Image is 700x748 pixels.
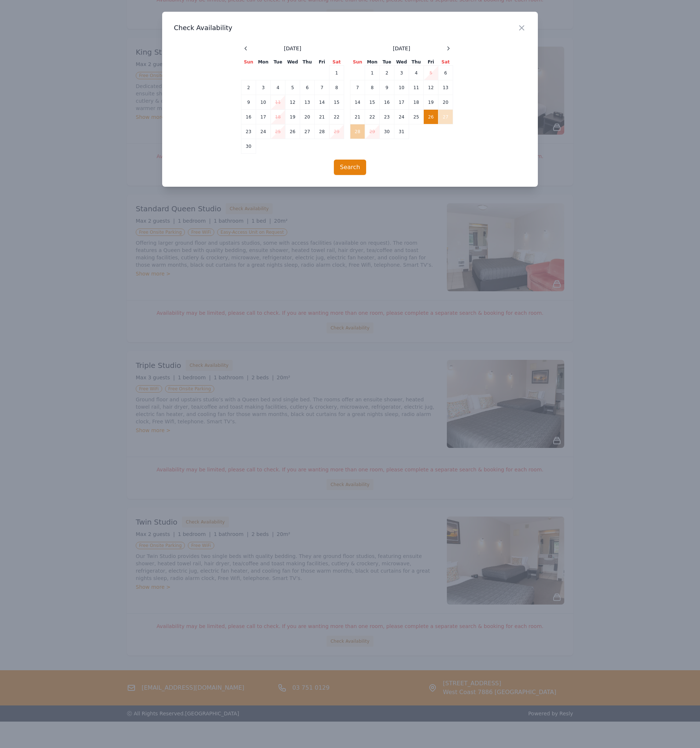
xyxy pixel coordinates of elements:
td: 28 [350,124,365,139]
td: 29 [329,124,344,139]
td: 29 [365,124,380,139]
td: 21 [350,110,365,124]
td: 11 [409,80,424,95]
td: 16 [380,95,394,110]
td: 19 [285,110,300,124]
th: Sat [329,59,344,66]
th: Mon [365,59,380,66]
td: 28 [315,124,329,139]
td: 5 [424,66,438,80]
td: 10 [256,95,271,110]
td: 26 [285,124,300,139]
td: 27 [300,124,315,139]
td: 12 [424,80,438,95]
th: Fri [424,59,438,66]
td: 15 [365,95,380,110]
td: 15 [329,95,344,110]
th: Sun [350,59,365,66]
h3: Check Availability [174,23,526,32]
td: 3 [256,80,271,95]
th: Tue [271,59,285,66]
td: 19 [424,95,438,110]
th: Wed [394,59,409,66]
td: 22 [365,110,380,124]
td: 5 [285,80,300,95]
td: 4 [271,80,285,95]
td: 10 [394,80,409,95]
td: 25 [409,110,424,124]
th: Thu [409,59,424,66]
td: 18 [271,110,285,124]
td: 26 [424,110,438,124]
td: 7 [315,80,329,95]
th: Fri [315,59,329,66]
span: [DATE] [393,45,410,52]
td: 3 [394,66,409,80]
td: 1 [365,66,380,80]
td: 25 [271,124,285,139]
td: 27 [438,110,453,124]
button: Search [334,160,367,175]
td: 30 [380,124,394,139]
td: 2 [241,80,256,95]
td: 6 [300,80,315,95]
td: 7 [350,80,365,95]
td: 13 [300,95,315,110]
td: 12 [285,95,300,110]
td: 24 [394,110,409,124]
th: Sun [241,59,256,66]
td: 30 [241,139,256,154]
td: 9 [241,95,256,110]
td: 31 [394,124,409,139]
td: 23 [241,124,256,139]
td: 18 [409,95,424,110]
td: 22 [329,110,344,124]
td: 1 [329,66,344,80]
th: Thu [300,59,315,66]
th: Sat [438,59,453,66]
td: 20 [300,110,315,124]
td: 8 [329,80,344,95]
td: 14 [350,95,365,110]
td: 20 [438,95,453,110]
td: 14 [315,95,329,110]
td: 21 [315,110,329,124]
td: 8 [365,80,380,95]
td: 24 [256,124,271,139]
td: 11 [271,95,285,110]
td: 17 [394,95,409,110]
td: 16 [241,110,256,124]
span: [DATE] [284,45,301,52]
td: 2 [380,66,394,80]
td: 4 [409,66,424,80]
th: Wed [285,59,300,66]
th: Tue [380,59,394,66]
td: 23 [380,110,394,124]
td: 6 [438,66,453,80]
td: 13 [438,80,453,95]
td: 9 [380,80,394,95]
th: Mon [256,59,271,66]
td: 17 [256,110,271,124]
